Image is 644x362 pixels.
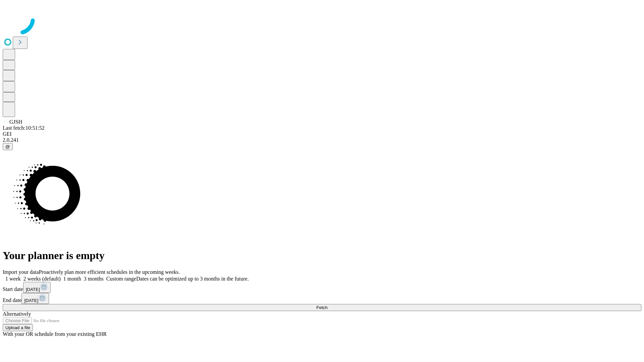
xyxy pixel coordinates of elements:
[316,305,327,310] span: Fetch
[3,269,39,275] span: Import your data
[3,131,641,137] div: GEI
[39,269,180,275] span: Proactively plan more efficient schedules in the upcoming weeks.
[5,276,21,282] span: 1 week
[3,249,641,262] h1: Your planner is empty
[23,282,51,293] button: [DATE]
[3,143,13,150] button: @
[3,293,641,304] div: End date
[9,119,22,125] span: GJSH
[3,282,641,293] div: Start date
[84,276,104,282] span: 3 months
[3,304,641,311] button: Fetch
[5,144,10,149] span: @
[3,331,107,337] span: With your OR schedule from your existing EHR
[26,287,40,292] span: [DATE]
[106,276,136,282] span: Custom range
[24,298,38,303] span: [DATE]
[3,324,33,331] button: Upload a file
[3,137,641,143] div: 2.0.241
[21,293,49,304] button: [DATE]
[23,276,61,282] span: 2 weeks (default)
[3,311,31,317] span: Alternatively
[136,276,249,282] span: Dates can be optimized up to 3 months in the future.
[63,276,81,282] span: 1 month
[3,125,45,131] span: Last fetch: 10:51:52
